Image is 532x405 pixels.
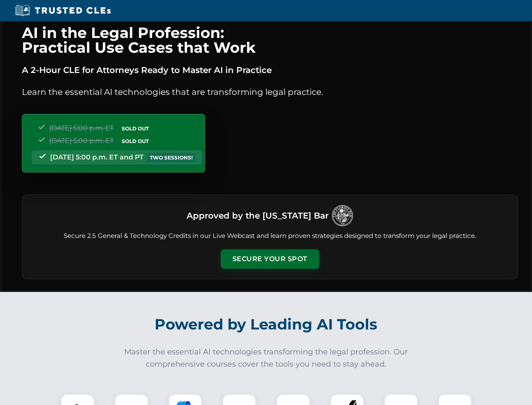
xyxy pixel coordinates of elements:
p: A 2-Hour CLE for Attorneys Ready to Master AI in Practice [22,63,518,77]
h1: AI in the Legal Profession: Practical Use Cases that Work [22,25,518,55]
h2: Powered by Leading AI Tools [33,310,500,339]
p: Master the essential AI technologies transforming the legal profession. Our comprehensive courses... [119,346,414,370]
span: [DATE] 5:00 p.m. ET [49,137,114,145]
p: Learn the essential AI technologies that are transforming legal practice. [22,85,518,99]
span: [DATE] 5:00 p.m. ET [49,124,114,132]
button: Secure Your Spot [221,249,319,269]
p: Secure 2.5 General & Technology Credits in our Live Webcast and learn proven strategies designed ... [32,231,508,241]
img: Trusted CLEs [13,4,113,17]
h3: Approved by the [US_STATE] Bar [187,208,329,223]
span: SOLD OUT [119,124,152,133]
img: Logo [332,205,353,226]
span: SOLD OUT [119,137,152,146]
